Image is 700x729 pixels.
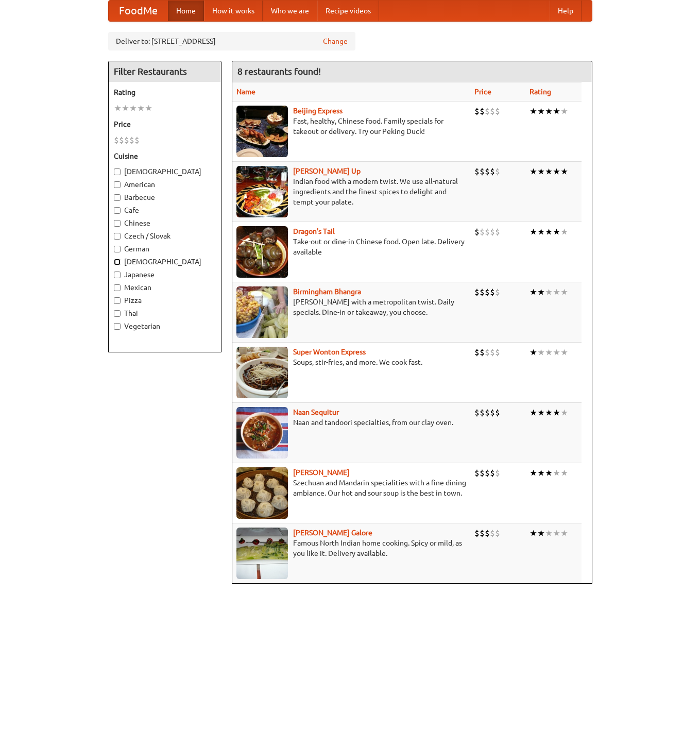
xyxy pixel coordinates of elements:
[480,528,485,539] li: $
[537,347,545,358] li: ★
[553,226,560,238] li: ★
[236,236,467,257] p: Take-out or dine-in Chinese food. Open late. Delivery available
[236,176,467,207] p: Indian food with a modern twist. We use all-natural ingredients and the finest spices to delight ...
[236,88,255,96] a: Name
[114,244,216,254] label: German
[537,407,545,418] li: ★
[545,286,553,298] li: ★
[553,528,560,539] li: ★
[553,467,560,479] li: ★
[323,36,348,46] a: Change
[490,286,495,298] li: $
[537,226,545,238] li: ★
[236,347,288,398] img: superwonton.jpg
[560,467,568,479] li: ★
[480,166,485,177] li: $
[553,407,560,418] li: ★
[114,231,216,241] label: Czech / Slovak
[114,192,216,202] label: Barbecue
[263,1,317,21] a: Who we are
[560,347,568,358] li: ★
[114,205,216,215] label: Cafe
[530,407,537,418] li: ★
[114,282,216,293] label: Mexican
[114,284,121,291] input: Mexican
[553,106,560,117] li: ★
[545,407,553,418] li: ★
[545,166,553,177] li: ★
[293,287,361,296] b: Birmingham Bhangra
[474,286,480,298] li: $
[474,166,480,177] li: $
[124,134,129,146] li: $
[474,528,480,539] li: $
[237,66,321,76] ng-pluralize: 8 restaurants found!
[485,407,490,418] li: $
[293,227,335,235] a: Dragon's Tail
[236,357,467,367] p: Soups, stir-fries, and more. We cook fast.
[474,88,491,96] a: Price
[114,119,216,129] h5: Price
[537,467,545,479] li: ★
[236,286,288,338] img: bhangra.jpg
[560,106,568,117] li: ★
[490,347,495,358] li: $
[114,297,121,304] input: Pizza
[530,88,551,96] a: Rating
[560,166,568,177] li: ★
[560,286,568,298] li: ★
[485,286,490,298] li: $
[545,347,553,358] li: ★
[119,134,124,146] li: $
[485,226,490,238] li: $
[236,116,467,137] p: Fast, healthy, Chinese food. Family specials for takeout or delivery. Try our Peking Duck!
[236,478,467,498] p: Szechuan and Mandarin specialities with a fine dining ambiance. Our hot and sour soup is the best...
[168,1,204,21] a: Home
[114,181,121,188] input: American
[293,167,361,175] a: [PERSON_NAME] Up
[114,233,121,240] input: Czech / Slovak
[114,218,216,228] label: Chinese
[129,103,137,114] li: ★
[114,87,216,97] h5: Rating
[236,166,288,217] img: curryup.jpg
[495,106,500,117] li: $
[480,226,485,238] li: $
[485,528,490,539] li: $
[485,166,490,177] li: $
[114,269,216,280] label: Japanese
[114,207,121,214] input: Cafe
[114,310,121,317] input: Thai
[530,347,537,358] li: ★
[490,528,495,539] li: $
[530,226,537,238] li: ★
[204,1,263,21] a: How it works
[114,220,121,227] input: Chinese
[236,106,288,157] img: beijing.jpg
[553,286,560,298] li: ★
[114,134,119,146] li: $
[108,32,355,50] div: Deliver to: [STREET_ADDRESS]
[236,467,288,519] img: shandong.jpg
[236,528,288,579] img: currygalore.jpg
[236,226,288,278] img: dragon.jpg
[530,106,537,117] li: ★
[122,103,129,114] li: ★
[553,347,560,358] li: ★
[114,194,121,201] input: Barbecue
[490,467,495,479] li: $
[560,407,568,418] li: ★
[490,226,495,238] li: $
[537,528,545,539] li: ★
[293,408,339,416] b: Naan Sequitur
[485,467,490,479] li: $
[474,226,480,238] li: $
[560,528,568,539] li: ★
[114,295,216,306] label: Pizza
[495,226,500,238] li: $
[129,134,134,146] li: $
[114,166,216,177] label: [DEMOGRAPHIC_DATA]
[114,257,216,267] label: [DEMOGRAPHIC_DATA]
